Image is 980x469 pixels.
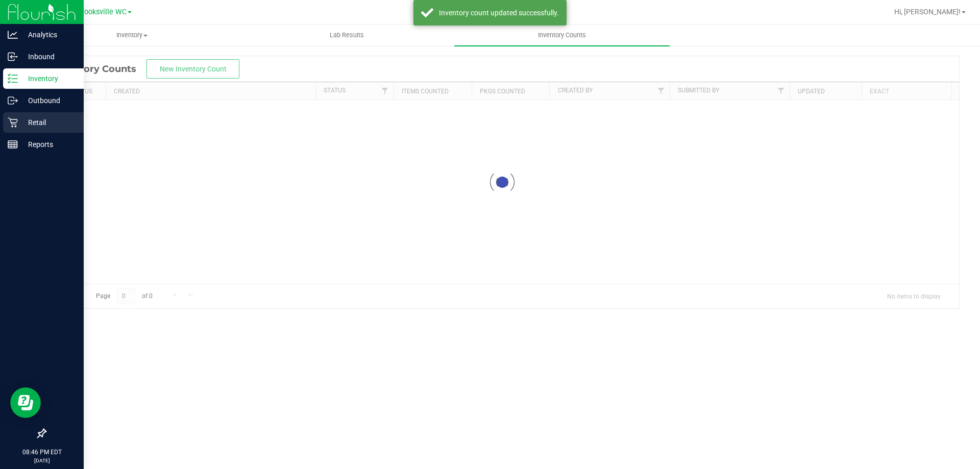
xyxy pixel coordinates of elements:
p: Inventory [18,72,79,85]
inline-svg: Analytics [8,30,18,40]
iframe: Resource center [10,387,41,418]
a: Lab Results [239,24,454,46]
span: Hi, [PERSON_NAME]! [894,8,961,16]
p: Analytics [18,29,79,41]
p: 08:46 PM EDT [5,448,79,457]
p: Outbound [18,94,79,107]
div: Inventory count updated successfully. [439,8,559,18]
inline-svg: Retail [8,117,18,128]
p: Inbound [18,51,79,63]
inline-svg: Outbound [8,95,18,106]
p: Reports [18,138,79,151]
span: Lab Results [316,31,378,40]
a: Inventory [24,24,239,46]
span: Inventory [25,31,239,40]
a: Inventory Counts [454,24,669,46]
p: Retail [18,116,79,129]
span: Inventory Counts [524,31,600,40]
inline-svg: Inbound [8,52,18,62]
inline-svg: Reports [8,139,18,150]
p: [DATE] [5,457,79,464]
span: Brooksville WC [77,8,127,16]
inline-svg: Inventory [8,73,18,84]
